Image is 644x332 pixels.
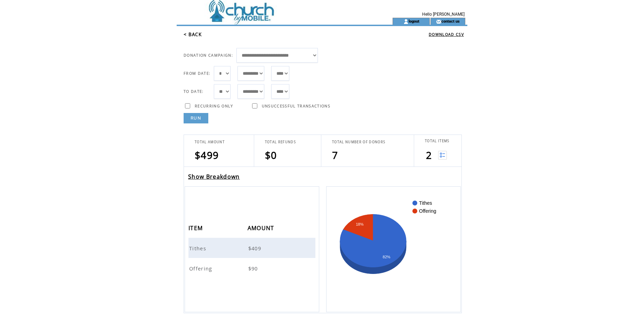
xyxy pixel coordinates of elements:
span: $499 [195,148,219,162]
span: TO DATE: [184,89,204,94]
a: AMOUNT [248,226,276,230]
span: AMOUNT [248,222,276,235]
span: Offering [189,265,214,272]
img: View list [438,151,447,160]
a: < BACK [184,31,202,38]
a: RUN [184,113,208,123]
span: TOTAL REFUNDS [265,140,296,144]
span: Tithes [189,245,208,252]
span: ITEM [188,222,204,235]
span: DONATION CAMPAIGN: [184,53,233,58]
span: TOTAL NUMBER OF DONORS [332,140,385,144]
a: contact us [441,19,460,23]
text: 82% [383,255,390,259]
span: TOTAL ITEMS [425,139,450,143]
a: DOWNLOAD CSV [429,32,464,37]
img: contact_us_icon.gif [436,19,441,24]
span: $0 [265,148,277,162]
a: Offering [189,265,214,271]
span: $90 [248,265,260,272]
span: UNSUCCESSFUL TRANSACTIONS [262,104,330,108]
a: Show Breakdown [188,173,240,180]
a: Tithes [189,244,208,251]
span: Hello [PERSON_NAME] [422,12,465,17]
svg: A chart. [337,197,450,301]
span: $409 [248,245,263,252]
img: account_icon.gif [403,19,409,24]
text: 18% [356,222,363,226]
span: 7 [332,148,338,162]
text: Tithes [419,200,432,206]
span: 2 [426,148,432,162]
span: RECURRING ONLY [195,104,233,108]
a: logout [409,19,419,23]
span: TOTAL AMOUNT [195,140,225,144]
a: ITEM [188,226,204,230]
text: Offering [419,208,436,214]
span: FROM DATE: [184,71,210,76]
